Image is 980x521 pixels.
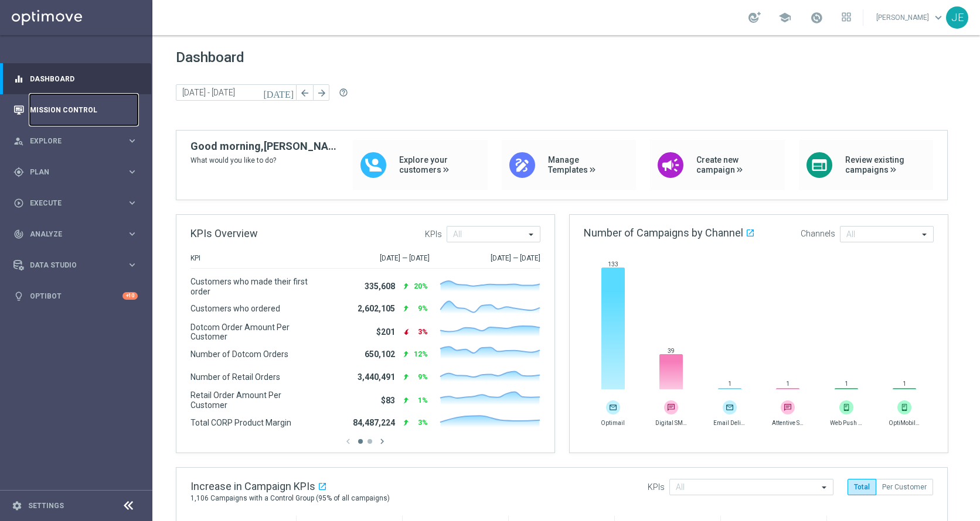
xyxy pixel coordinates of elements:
button: equalizer Dashboard [13,74,138,84]
button: gps_fixed Plan keyboard_arrow_right [13,167,138,177]
i: equalizer [13,74,24,84]
i: keyboard_arrow_right [127,166,138,177]
span: Data Studio [30,262,127,269]
i: keyboard_arrow_right [127,259,138,270]
div: JE [946,6,968,29]
a: Mission Control [30,94,138,125]
div: Plan [13,167,127,177]
div: Analyze [13,229,127,239]
a: Optibot [30,280,122,311]
i: keyboard_arrow_right [127,197,138,208]
i: lightbulb [13,291,24,301]
button: play_circle_outline Execute keyboard_arrow_right [13,198,138,208]
i: settings [12,501,22,511]
button: person_search Explore keyboard_arrow_right [13,136,138,146]
div: +10 [122,292,138,300]
div: Data Studio [13,260,127,270]
span: school [778,11,791,24]
i: track_changes [13,229,24,239]
div: Dashboard [13,63,138,94]
button: Mission Control [13,105,138,115]
a: Dashboard [30,63,138,94]
span: Explore [30,138,127,145]
span: Plan [30,169,127,176]
button: Data Studio keyboard_arrow_right [13,260,138,270]
i: person_search [13,136,24,146]
a: Settings [28,502,64,509]
span: keyboard_arrow_down [932,11,945,24]
div: Mission Control [13,94,138,125]
i: keyboard_arrow_right [127,228,138,239]
i: keyboard_arrow_right [127,135,138,146]
i: play_circle_outline [13,198,24,208]
div: Optibot [13,280,138,311]
div: Execute [13,198,127,208]
span: Execute [30,200,127,207]
div: Explore [13,136,127,146]
i: gps_fixed [13,167,24,177]
button: lightbulb Optibot +10 [13,292,138,301]
button: track_changes Analyze keyboard_arrow_right [13,229,138,239]
a: [PERSON_NAME]keyboard_arrow_down [875,9,946,26]
span: Analyze [30,231,127,238]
